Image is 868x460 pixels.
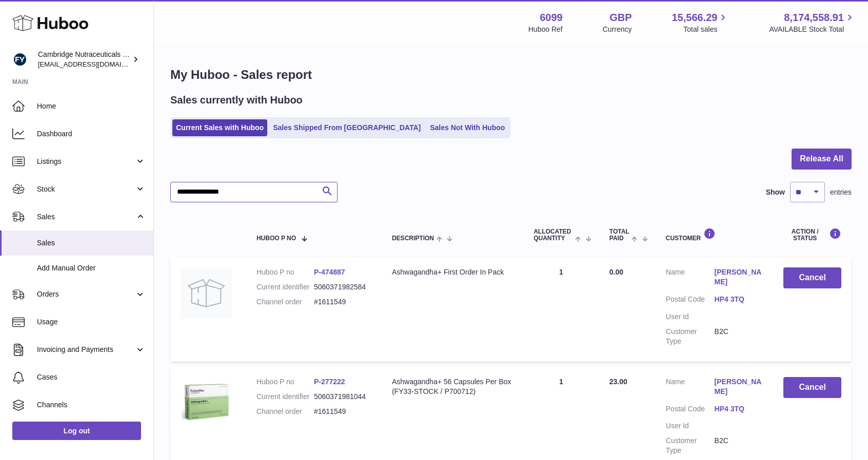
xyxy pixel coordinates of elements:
[783,377,841,398] button: Cancel
[715,267,763,287] a: [PERSON_NAME]
[540,11,563,25] strong: 6099
[666,267,715,289] dt: Name
[426,119,508,136] a: Sales Not With Huboo
[783,228,841,242] div: Action / Status
[257,392,314,402] dt: Current identifier
[314,268,345,276] a: P-474887
[609,268,623,276] span: 0.00
[603,25,632,34] div: Currency
[257,407,314,416] dt: Channel order
[12,422,141,440] a: Log out
[666,421,715,431] dt: User Id
[523,257,599,361] td: 1
[792,149,852,170] button: Release All
[37,157,135,166] span: Listings
[257,267,314,277] dt: Huboo P no
[170,67,852,83] h1: My Huboo - Sales report
[37,317,146,327] span: Usage
[314,392,371,402] dd: 5060371981044
[314,282,371,292] dd: 5060371982584
[672,11,729,34] a: 15,566.29 Total sales
[257,282,314,292] dt: Current identifier
[609,11,632,25] strong: GBP
[672,11,717,25] span: 15,566.29
[666,404,715,416] dt: Postal Code
[172,119,267,136] a: Current Sales with Huboo
[769,11,856,34] a: 8,174,558.91 AVAILABLE Stock Total
[666,228,763,242] div: Customer
[37,289,135,299] span: Orders
[392,377,513,396] div: Ashwagandha+ 56 Capsules Per Box (FY33-STOCK / P700712)
[715,404,763,414] a: HP4 3TQ
[37,238,146,248] span: Sales
[37,400,146,410] span: Channels
[181,267,232,319] img: no-photo.jpg
[181,377,232,428] img: 1619197295.png
[37,263,146,273] span: Add Manual Order
[715,327,763,346] dd: B2C
[666,327,715,346] dt: Customer Type
[37,212,135,222] span: Sales
[715,377,763,396] a: [PERSON_NAME]
[666,295,715,307] dt: Postal Code
[609,378,627,386] span: 23.00
[37,372,146,382] span: Cases
[609,228,629,242] span: Total paid
[269,119,424,136] a: Sales Shipped From [GEOGRAPHIC_DATA]
[38,60,151,68] span: [EMAIL_ADDRESS][DOMAIN_NAME]
[37,345,135,354] span: Invoicing and Payments
[715,436,763,455] dd: B2C
[392,235,434,242] span: Description
[769,25,856,34] span: AVAILABLE Stock Total
[170,93,303,107] h2: Sales currently with Huboo
[314,378,345,386] a: P-277222
[38,50,130,69] div: Cambridge Nutraceuticals Ltd
[784,11,844,25] span: 8,174,558.91
[783,267,841,288] button: Cancel
[830,187,852,197] span: entries
[528,25,563,34] div: Huboo Ref
[766,187,785,197] label: Show
[257,235,296,242] span: Huboo P no
[314,297,371,307] dd: #1611549
[257,297,314,307] dt: Channel order
[257,377,314,387] dt: Huboo P no
[392,267,513,277] div: Ashwagandha+ First Order In Pack
[683,25,729,34] span: Total sales
[666,312,715,322] dt: User Id
[37,129,146,139] span: Dashboard
[666,436,715,455] dt: Customer Type
[37,101,146,111] span: Home
[314,407,371,416] dd: #1611549
[12,52,28,67] img: huboo@camnutra.com
[37,184,135,194] span: Stock
[534,228,573,242] span: ALLOCATED Quantity
[715,295,763,304] a: HP4 3TQ
[666,377,715,399] dt: Name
